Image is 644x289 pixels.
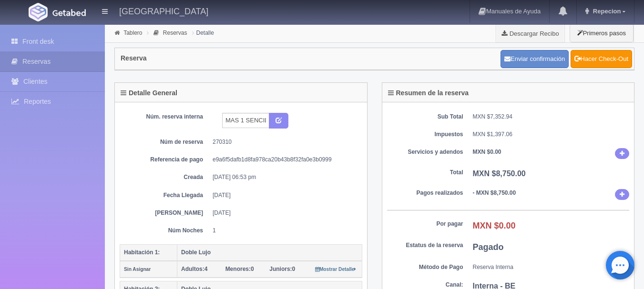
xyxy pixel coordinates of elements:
[213,227,355,235] dd: 1
[473,221,516,230] b: MXN $0.00
[213,138,355,146] dd: 270310
[496,24,564,43] a: Descargar Recibo
[127,227,203,235] dt: Núm Noches
[127,173,203,181] dt: Creada
[387,220,463,228] dt: Por pagar
[387,113,463,121] dt: Sub Total
[387,281,463,289] dt: Canal:
[181,266,207,272] span: 4
[127,156,203,164] dt: Referencia de pago
[29,3,48,21] img: Getabed
[213,191,355,199] dd: [DATE]
[127,191,203,199] dt: Fecha Llegada
[387,263,463,271] dt: Método de Pago
[473,242,504,252] b: Pagado
[387,130,463,139] dt: Impuestos
[213,209,355,217] dd: [DATE]
[269,266,292,272] strong: Juniors:
[127,138,203,146] dt: Núm de reserva
[177,244,362,261] th: Doble Lujo
[163,30,187,36] a: Reservas
[387,148,463,156] dt: Servicios y adendos
[124,249,160,256] b: Habitación 1:
[473,169,526,178] b: MXN $8,750.00
[570,24,634,42] button: Primeros pasos
[225,266,254,272] span: 0
[387,169,463,177] dt: Total
[473,149,501,155] b: MXN $0.00
[213,173,355,181] dd: [DATE] 06:53 pm
[315,267,357,272] small: Mostrar Detalle
[387,189,463,197] dt: Pagos realizados
[190,28,216,37] li: Detalle
[213,156,355,164] dd: e9a6f5dafb1d8fa978ca20b43b8f32fa0e3b0999
[591,8,621,15] span: Repecion
[123,30,142,36] a: Tablero
[473,130,630,139] dd: MXN $1,397.06
[269,266,295,272] span: 0
[127,113,203,121] dt: Núm. reserva interna
[571,50,632,68] a: Hacer Check-Out
[387,241,463,249] dt: Estatus de la reserva
[388,90,469,97] h4: Resumen de la reserva
[119,5,208,17] h4: [GEOGRAPHIC_DATA]
[124,267,151,272] small: Sin Asignar
[52,9,86,16] img: Getabed
[121,90,177,97] h4: Detalle General
[315,266,357,272] a: Mostrar Detalle
[473,189,516,196] b: - MXN $8,750.00
[473,263,630,271] dd: Reserva Interna
[501,50,569,68] button: Enviar confirmación
[121,55,147,62] h4: Reserva
[181,266,204,272] strong: Adultos:
[473,113,630,121] dd: MXN $7,352.94
[225,266,251,272] strong: Menores:
[127,209,203,217] dt: [PERSON_NAME]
